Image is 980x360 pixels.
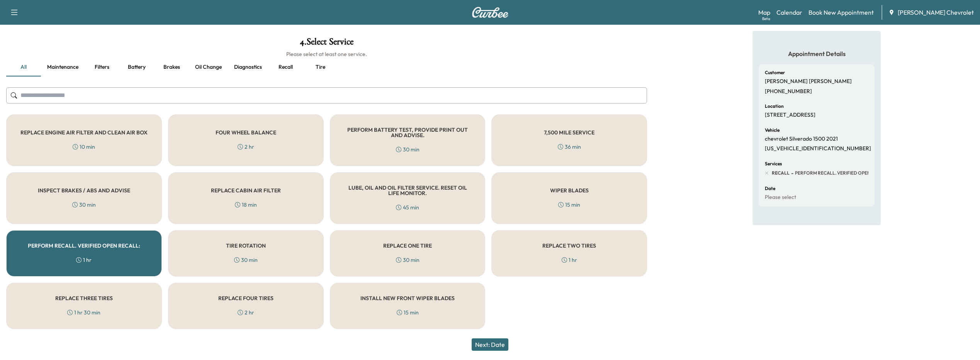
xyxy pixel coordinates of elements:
[762,16,770,22] div: Beta
[808,8,874,17] a: Book New Appointment
[765,104,784,109] h6: Location
[76,256,92,264] div: 1 hr
[228,58,268,76] button: Diagnostics
[765,88,812,95] p: [PHONE_NUMBER]
[67,309,100,316] div: 1 hr 30 min
[472,7,509,18] img: Curbee Logo
[542,243,596,248] h5: REPLACE TWO TIRES
[218,295,273,301] h5: REPLACE FOUR TIRES
[558,143,581,151] div: 36 min
[790,169,793,177] span: -
[793,170,890,176] span: PERFORM RECALL. VERIFIED OPEN RECALL:
[238,309,254,316] div: 2 hr
[396,256,420,264] div: 30 min
[544,130,594,135] h5: 7,500 MILE SERVICE
[765,161,782,166] h6: Services
[72,201,96,209] div: 30 min
[6,50,647,58] h6: Please select at least one service.
[234,256,258,264] div: 30 min
[765,112,815,119] p: [STREET_ADDRESS]
[211,188,281,193] h5: REPLACE CABIN AIR FILTER
[776,8,802,17] a: Calendar
[396,204,419,211] div: 45 min
[898,8,974,17] span: [PERSON_NAME] Chevrolet
[189,58,228,76] button: Oil Change
[562,256,577,264] div: 1 hr
[119,58,154,76] button: Battery
[216,130,276,135] h5: FOUR WHEEL BALANCE
[303,58,338,76] button: Tire
[397,309,419,316] div: 15 min
[765,136,838,143] p: chevrolet Silverado 1500 2021
[758,8,770,17] a: MapBeta
[343,185,473,196] h5: LUBE, OIL AND OIL FILTER SERVICE. RESET OIL LIFE MONITOR.
[41,58,85,76] button: Maintenance
[472,338,508,351] button: Next: Date
[235,201,257,209] div: 18 min
[558,201,580,209] div: 15 min
[765,194,796,201] p: Please select
[765,186,775,191] h6: Date
[226,243,266,248] h5: TIRE ROTATION
[765,128,780,132] h6: Vehicle
[6,58,41,76] button: all
[28,243,140,248] h5: PERFORM RECALL. VERIFIED OPEN RECALL:
[268,58,303,76] button: Recall
[6,37,647,50] h1: 4 . Select Service
[360,295,455,301] h5: INSTALL NEW FRONT WIPER BLADES
[20,130,148,135] h5: REPLACE ENGINE AIR FILTER AND CLEAN AIR BOX
[38,188,130,193] h5: INSPECT BRAKES / ABS AND ADVISE
[73,143,95,151] div: 10 min
[550,188,589,193] h5: WIPER BLADES
[55,295,113,301] h5: REPLACE THREE TIRES
[765,70,785,75] h6: Customer
[396,146,420,153] div: 30 min
[238,143,254,151] div: 2 hr
[383,243,432,248] h5: REPLACE ONE TIRE
[772,170,790,176] span: RECALL
[85,58,119,76] button: Filters
[6,58,647,76] div: basic tabs example
[343,127,473,138] h5: PERFORM BATTERY TEST, PROVIDE PRINT OUT AND ADVISE.
[154,58,189,76] button: Brakes
[759,49,875,58] h5: Appointment Details
[765,145,871,152] p: [US_VEHICLE_IDENTIFICATION_NUMBER]
[765,78,852,85] p: [PERSON_NAME] [PERSON_NAME]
